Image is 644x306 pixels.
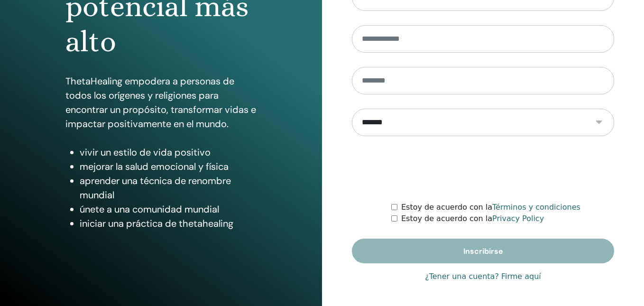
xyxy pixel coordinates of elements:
label: Estoy de acuerdo con la [401,202,580,213]
li: únete a una comunidad mundial [80,202,257,216]
a: Términos y condiciones [492,203,580,212]
a: Privacy Policy [492,214,544,223]
a: ¿Tener una cuenta? Firme aquí [425,271,541,282]
li: mejorar la salud emocional y física [80,159,257,174]
li: iniciar una práctica de thetahealing [80,216,257,231]
iframe: reCAPTCHA [411,150,555,187]
li: vivir un estilo de vida positivo [80,145,257,159]
li: aprender una técnica de renombre mundial [80,174,257,202]
p: ThetaHealing empodera a personas de todos los orígenes y religiones para encontrar un propósito, ... [65,74,257,131]
label: Estoy de acuerdo con la [401,213,544,224]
